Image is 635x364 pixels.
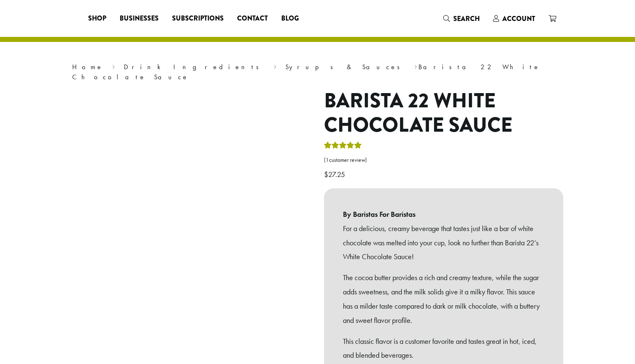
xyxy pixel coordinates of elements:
[324,169,328,179] span: $
[453,14,480,23] span: Search
[72,62,103,71] a: Home
[324,140,362,153] div: Rated 5.00 out of 5
[124,62,264,71] a: Drink Ingredients
[343,334,544,363] p: This classic flavor is a customer favorite and tastes great in hot, iced, and blended beverages.
[486,12,542,26] a: Account
[237,13,268,24] span: Contact
[230,12,274,25] a: Contact
[81,12,113,25] a: Shop
[112,59,115,72] span: ›
[414,59,417,72] span: ›
[343,270,544,327] p: The cocoa butter provides a rich and creamy texture, while the sugar adds sweetness, and the milk...
[502,14,535,23] span: Account
[285,62,405,71] a: Syrups & Sauces
[324,156,563,164] a: (1customer review)
[326,156,329,164] span: 1
[343,207,544,221] b: By Baristas For Baristas
[113,12,165,25] a: Businesses
[436,12,486,26] a: Search
[324,169,347,179] bdi: 27.25
[343,221,544,264] p: For a delicious, creamy beverage that tastes just like a bar of white chocolate was melted into y...
[120,13,159,24] span: Businesses
[324,89,563,137] h1: Barista 22 White Chocolate Sauce
[274,59,277,72] span: ›
[88,13,106,24] span: Shop
[281,13,299,24] span: Blog
[172,13,224,24] span: Subscriptions
[274,12,306,25] a: Blog
[72,62,563,82] nav: Breadcrumb
[165,12,230,25] a: Subscriptions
